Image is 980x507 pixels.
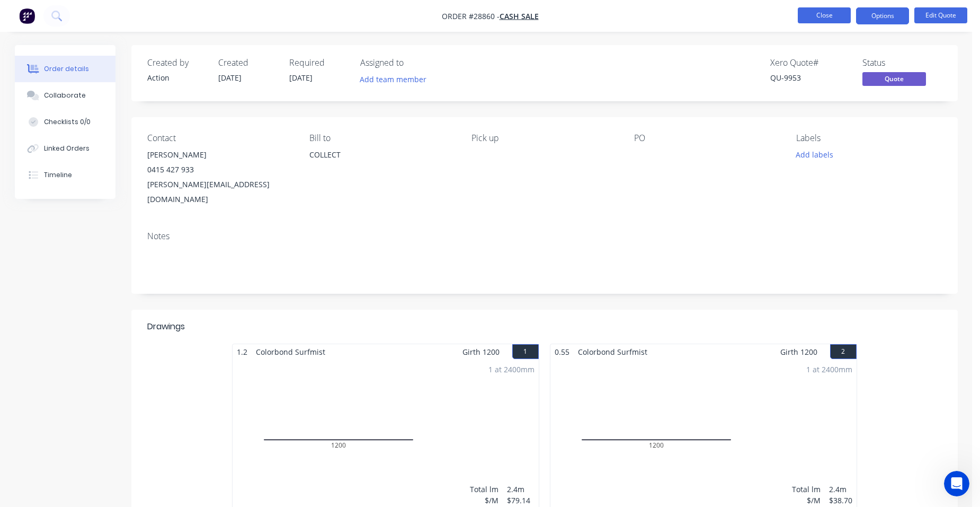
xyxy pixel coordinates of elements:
div: Drawings [147,320,185,333]
button: Add team member [354,72,432,86]
div: 0415 427 933 [147,162,292,177]
div: Linked Orders [44,144,90,153]
div: Bill to [309,133,455,143]
div: Created by [147,58,206,68]
div: Collaborate [44,91,86,100]
div: COLLECT [309,147,455,181]
div: Status [862,58,942,68]
div: Contact [147,133,292,143]
iframe: Intercom live chat [944,471,969,496]
div: Order details [44,64,89,74]
button: Checklists 0/0 [15,109,115,135]
span: Order #28860 - [442,11,500,21]
button: 2 [830,344,857,359]
div: [PERSON_NAME][EMAIL_ADDRESS][DOMAIN_NAME] [147,177,292,207]
span: Colorbond Surfmist [574,344,652,360]
div: PO [634,133,779,143]
span: Girth 1200 [780,344,817,360]
button: 1 [512,344,539,359]
div: [PERSON_NAME] [147,147,292,162]
div: $38.70 [829,495,852,506]
button: Timeline [15,162,115,188]
div: $/M [470,495,498,506]
button: Add team member [360,72,432,86]
img: Factory [19,8,35,24]
div: Checklists 0/0 [44,117,91,127]
span: 1.2 [233,344,252,360]
button: Linked Orders [15,135,115,162]
div: $/M [792,495,821,506]
div: 1 at 2400mm [488,364,534,375]
div: COLLECT [309,147,455,162]
button: Collaborate [15,82,115,109]
button: Close [798,7,851,23]
div: Action [147,72,206,83]
div: 2.4m [829,484,852,495]
div: Labels [796,133,941,143]
div: Timeline [44,170,72,180]
div: 2.4m [507,484,534,495]
button: Options [856,7,909,24]
button: Add labels [790,147,839,162]
div: $79.14 [507,495,534,506]
div: QU-9953 [770,72,850,83]
div: 1 at 2400mm [806,364,852,375]
div: Created [218,58,277,68]
span: 0.55 [550,344,574,360]
span: [DATE] [218,73,242,83]
div: [PERSON_NAME]0415 427 933[PERSON_NAME][EMAIL_ADDRESS][DOMAIN_NAME] [147,147,292,207]
div: Assigned to [360,58,466,68]
div: Total lm [792,484,821,495]
span: Quote [862,72,926,85]
div: Pick up [471,133,617,143]
div: Xero Quote # [770,58,850,68]
span: Girth 1200 [462,344,500,360]
a: CASH SALE [500,11,539,21]
div: Total lm [470,484,498,495]
span: Colorbond Surfmist [252,344,329,360]
div: Required [289,58,348,68]
button: Edit Quote [914,7,967,23]
div: Notes [147,231,942,241]
button: Order details [15,56,115,82]
span: [DATE] [289,73,313,83]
